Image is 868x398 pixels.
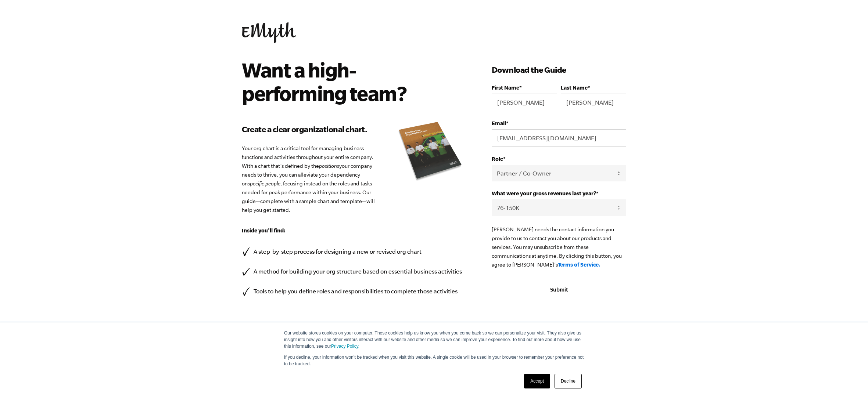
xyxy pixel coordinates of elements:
em: positions [319,163,339,169]
input: Submit [492,281,626,298]
span: Role [492,156,503,162]
img: organizational chart e-myth [389,117,470,188]
a: Privacy Policy [331,344,358,349]
p: If you decline, your information won’t be tracked when you visit this website. A single cookie wi... [284,354,584,367]
p: Our website stores cookies on your computer. These cookies help us know you when you come back so... [284,330,584,350]
p: [PERSON_NAME] needs the contact information you provide to us to contact you about our products a... [492,225,626,269]
a: Accept [524,374,550,388]
strong: Inside you'll find: [242,227,286,234]
li: A step-by-step process for designing a new or revised org chart [242,247,470,257]
span: First Name [492,84,519,91]
em: specific people [248,181,280,187]
h3: Create a clear organizational chart. [242,123,470,135]
span: Email [492,120,506,126]
span: Last Name [561,84,588,91]
h2: Want a high-performing team? [242,58,459,105]
span: What were your gross revenues last year? [492,190,596,196]
li: A method for building your org structure based on essential business activities [242,267,470,276]
a: Decline [555,374,582,388]
a: Terms of Service. [558,261,600,268]
li: Tools to help you define roles and responsibilities to complete those activities [242,286,470,296]
p: Your org chart is a critical tool for managing business functions and activities throughout your ... [242,144,470,214]
img: EMyth [242,22,296,43]
h3: Download the Guide [492,64,626,76]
